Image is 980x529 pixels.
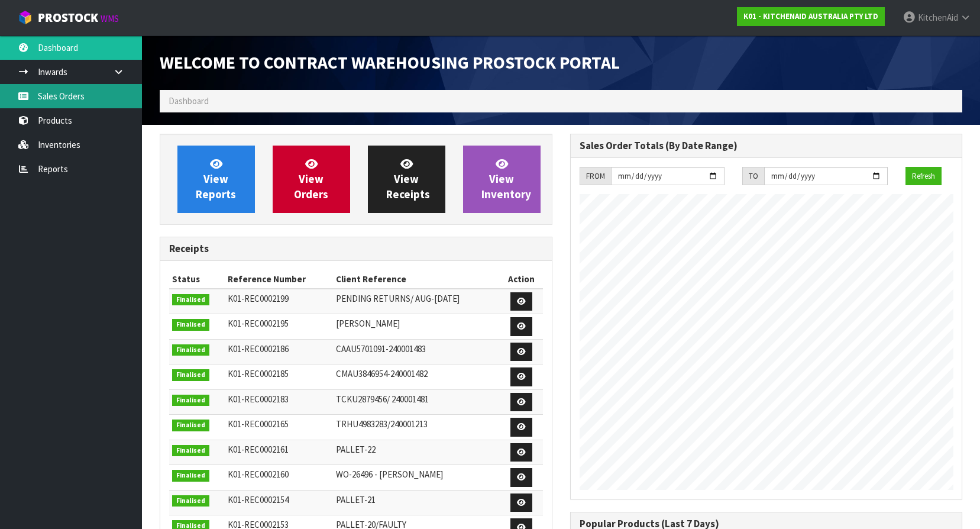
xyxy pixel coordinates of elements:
h3: Sales Order Totals (By Date Range) [580,140,953,151]
span: Welcome to Contract Warehousing ProStock Portal [160,51,620,73]
small: WMS [101,13,119,24]
span: K01-REC0002195 [228,318,289,329]
span: Dashboard [169,95,209,107]
span: K01-REC0002161 [228,444,289,455]
span: PALLET-22 [336,444,376,455]
span: K01-REC0002165 [228,418,289,430]
span: Finalised [172,470,209,482]
th: Client Reference [333,270,500,289]
th: Reference Number [225,270,334,289]
span: CAAU5701091-240001483 [336,343,426,354]
span: Finalised [172,495,209,507]
strong: K01 - KITCHENAID AUSTRALIA PTY LTD [743,11,878,21]
th: Status [169,270,225,289]
span: PALLET-21 [336,494,376,505]
span: K01-REC0002186 [228,343,289,354]
span: K01-REC0002154 [228,494,289,505]
span: View Inventory [481,157,531,201]
span: K01-REC0002183 [228,393,289,405]
span: [PERSON_NAME] [336,318,400,329]
a: ViewOrders [273,146,350,213]
span: K01-REC0002199 [228,293,289,304]
span: View Orders [294,157,328,201]
span: KitchenAid [918,12,958,23]
span: Finalised [172,344,209,356]
span: Finalised [172,395,209,407]
span: K01-REC0002160 [228,469,289,480]
h3: Receipts [169,243,543,254]
span: Finalised [172,420,209,431]
span: PENDING RETURNS/ AUG-[DATE] [336,293,460,304]
img: cube-alt.png [18,10,33,25]
div: FROM [580,167,611,186]
span: Finalised [172,369,209,381]
span: ProStock [38,10,98,25]
a: ViewInventory [463,146,541,213]
span: View Reports [196,157,236,201]
span: CMAU3846954-240001482 [336,368,428,379]
th: Action [500,270,542,289]
span: Finalised [172,445,209,457]
span: K01-REC0002185 [228,368,289,379]
span: WO-26496 - [PERSON_NAME] [336,469,443,480]
div: TO [742,167,764,186]
span: View Receipts [386,157,430,201]
span: Finalised [172,294,209,306]
span: TRHU4983283/240001213 [336,418,428,430]
a: ViewReports [177,146,255,213]
span: Finalised [172,319,209,331]
button: Refresh [905,167,942,186]
a: ViewReceipts [368,146,445,213]
span: TCKU2879456/ 240001481 [336,393,429,405]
